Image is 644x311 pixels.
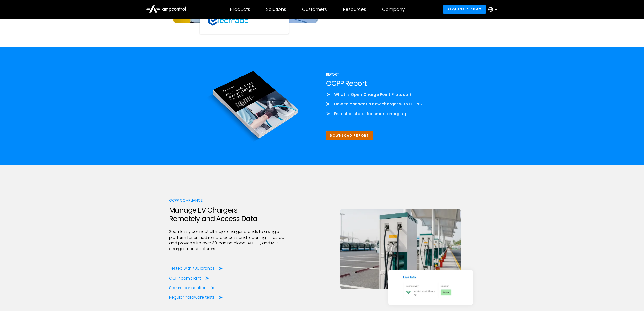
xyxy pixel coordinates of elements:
a: Secure connection [169,285,215,291]
img: Connecting EV Chargers with Ampcontrol OCPP server [340,209,461,289]
img: Watt EV Logo Real [208,15,248,26]
div: OCPP compliance [169,198,288,203]
div: Solutions [266,7,286,12]
h2: OCPP Report [326,79,455,88]
div: Products [230,7,250,12]
a: Download Report [326,131,373,140]
a: Tested with >30 brands [169,266,223,271]
div: Resources [343,7,366,12]
p: Seamlessly connect all major charger brands to a single platform for unified remote access and re... [169,229,288,252]
div: Customers [302,7,327,12]
div: Company [382,7,405,12]
li: What is Open Charge Point Protocol? [326,92,455,97]
li: Essential steps for smart charging [326,111,455,117]
h2: Manage EV Chargers Remotely and Access Data [169,206,288,223]
div: Report [326,72,455,77]
div: Secure connection [169,285,207,291]
div: Regular hardware tests [169,295,215,300]
a: Regular hardware tests [169,295,223,300]
img: Charger Online Status with OCPP and session info [392,274,469,301]
a: Request a demo [443,5,486,14]
div: Tested with >30 brands [169,266,215,271]
div: OCPP compliant [169,276,201,281]
a: OCPP compliant [169,276,209,281]
li: How to connect a new charger with OCPP? [326,101,455,107]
